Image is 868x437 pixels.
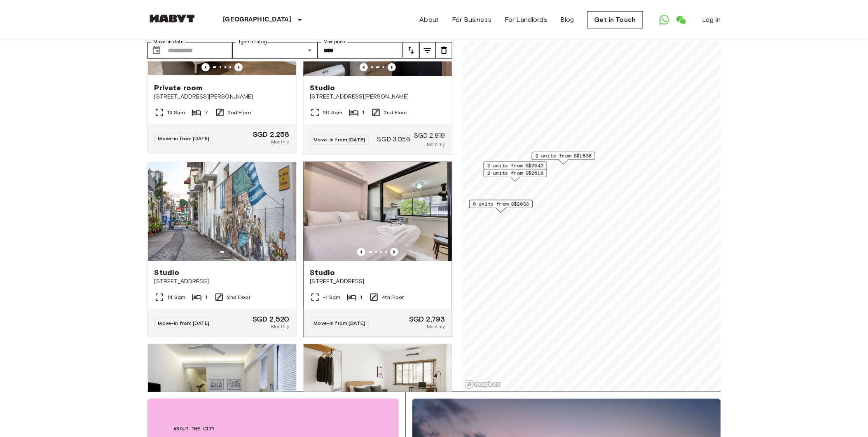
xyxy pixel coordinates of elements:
span: Private room [154,83,203,93]
a: About [420,15,439,25]
span: Studio [154,268,180,277]
span: [STREET_ADDRESS][PERSON_NAME] [154,93,290,101]
span: Studio [310,268,335,277]
button: Previous image [234,63,243,71]
span: Move-in from [DATE] [158,320,210,326]
a: For Business [452,15,491,25]
span: Move-in from [DATE] [314,136,365,143]
button: Previous image [357,248,365,256]
a: Mapbox logo [465,380,501,389]
div: Map marker [484,169,547,182]
button: Previous image [390,248,398,256]
span: Monthly [427,323,445,330]
span: SGD 2,258 [253,131,289,138]
button: Previous image [201,63,210,71]
button: tune [436,42,452,59]
button: Choose date [148,42,165,59]
img: Marketing picture of unit SG-01-059-003-01 [304,162,452,261]
span: About the city [174,425,372,432]
span: 6 units from S$2033 [473,200,529,208]
span: 1 [362,109,364,116]
span: 2 units from S$1838 [536,152,592,160]
span: Monthly [271,138,289,146]
span: Move-in from [DATE] [158,135,210,141]
a: Blog [560,15,574,25]
span: -1 Sqm [323,294,341,301]
span: Move-in from [DATE] [314,320,365,326]
span: SGD 2,520 [253,315,289,323]
span: Monthly [271,323,289,330]
span: 2 units from S$2342 [487,162,543,169]
label: Type of stay [238,38,267,45]
div: Map marker [469,200,533,213]
a: Marketing picture of unit SG-01-059-003-01Previous imagePrevious imageStudio[STREET_ADDRESS]-1 Sq... [303,162,452,337]
div: Map marker [532,152,595,164]
span: [STREET_ADDRESS] [310,277,445,286]
span: 2 units from S$2619 [487,169,543,177]
span: 7 [205,109,208,116]
img: Habyt [147,14,197,23]
span: Studio [310,83,335,93]
span: SGD 3,056 [377,134,410,144]
p: [GEOGRAPHIC_DATA] [223,15,292,25]
span: 20 Sqm [323,109,343,116]
span: [STREET_ADDRESS] [154,277,290,286]
a: Log in [702,15,721,25]
a: Marketing picture of unit SG-01-054-003-01Previous imagePrevious imageStudio[STREET_ADDRESS]14 Sq... [147,162,297,337]
button: tune [419,42,436,59]
span: 2nd Floor [384,109,407,116]
span: [STREET_ADDRESS][PERSON_NAME] [310,93,445,101]
span: 14 Sqm [168,294,186,301]
span: 13 Sqm [168,109,185,116]
label: Max price [323,38,346,45]
span: 4th Floor [382,294,404,301]
a: Open WhatsApp [656,12,673,28]
span: Monthly [427,141,445,148]
span: 2nd Floor [227,294,250,301]
a: For Landlords [505,15,547,25]
span: 1 [205,294,207,301]
img: Marketing picture of unit SG-01-054-003-01 [148,162,296,261]
span: 2nd Floor [228,109,251,116]
span: SGD 2,619 [414,131,445,141]
span: SGD 2,793 [409,315,445,323]
a: Get in Touch [587,11,643,28]
span: 1 [360,294,362,301]
a: Open WeChat [673,12,689,28]
button: Previous image [388,63,396,71]
button: Previous image [360,63,368,71]
label: Move-in date [153,38,184,45]
button: tune [403,42,419,59]
div: Map marker [484,162,547,174]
